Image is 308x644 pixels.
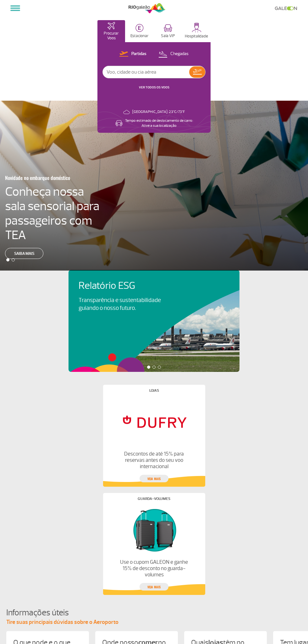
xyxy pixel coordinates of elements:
p: Partidas [131,51,146,57]
img: Lojas [119,397,188,446]
a: veja mais [140,475,168,482]
img: Guarda-volumes [119,506,188,554]
p: Chegadas [170,51,189,57]
p: [GEOGRAPHIC_DATA]: 23°C/73°F [132,109,185,115]
p: Hospitalidade [185,34,208,39]
a: veja mais [140,583,168,591]
h4: Lojas [149,389,159,392]
p: Use o cupom GALEON e ganhe 15% de desconto no guarda-volumes [119,559,188,578]
p: Tempo estimado de deslocamento de carro: Ative a sua localização [125,118,193,128]
h4: Conheça nossa sala sensorial para passageiros com TEA [5,184,105,242]
img: vipRoom.svg [164,24,172,32]
a: VER TODOS OS VOOS [139,85,169,89]
button: Estacionar [126,20,153,42]
img: hospitality.svg [192,23,201,32]
p: Sala VIP [161,34,175,38]
p: Procurar Voos [101,31,122,41]
img: airplaneHomeActive.svg [107,22,115,30]
a: Saiba mais [5,248,43,259]
h4: Relatório ESG [79,280,179,292]
button: Partidas [118,50,148,58]
p: Tire suas principais dúvidas sobre o Aeroporto [6,619,308,626]
input: Voo, cidade ou cia aérea [103,66,189,78]
h4: Guarda-volumes [138,497,170,501]
button: Chegadas [157,50,190,58]
img: carParkingHome.svg [135,24,144,32]
p: Descontos de até 15% para reservas antes do seu voo internacional [119,451,188,470]
button: VER TODOS OS VOOS [137,85,171,90]
h3: Novidade no embarque doméstico [5,171,110,184]
p: Estacionar [130,34,149,38]
button: Hospitalidade [182,20,211,42]
button: Sala VIP [154,20,182,42]
p: Transparência e sustentabilidade guiando o nosso futuro. [79,296,168,312]
h4: Informações úteis [6,607,308,619]
a: Relatório ESGTransparência e sustentabilidade guiando o nosso futuro. [79,280,229,312]
button: Procurar Voos [97,20,125,42]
